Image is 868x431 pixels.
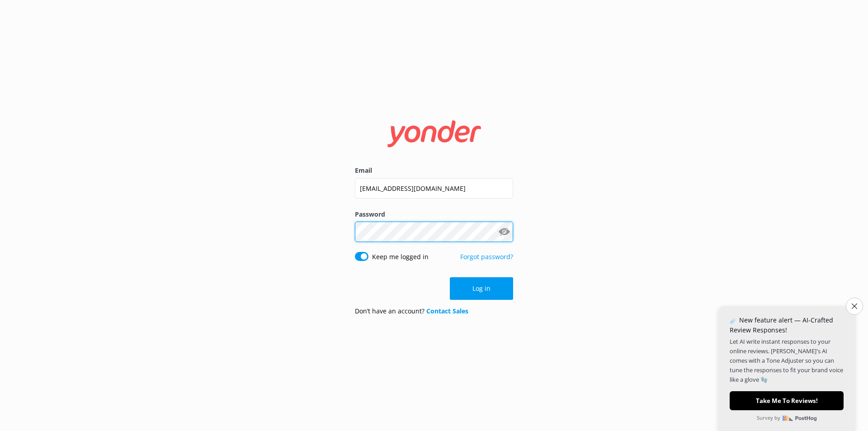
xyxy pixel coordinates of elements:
[495,223,513,241] button: Show password
[372,252,429,262] label: Keep me logged in
[355,178,513,199] input: user@emailaddress.com
[460,252,513,261] a: Forgot password?
[450,277,513,300] button: Log in
[355,306,468,316] p: Don’t have an account?
[355,209,513,219] label: Password
[355,166,513,175] label: Email
[426,307,468,315] a: Contact Sales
